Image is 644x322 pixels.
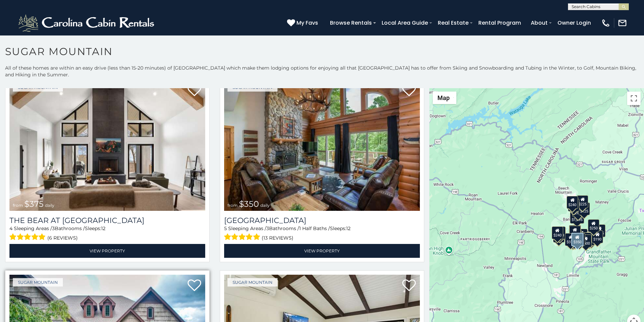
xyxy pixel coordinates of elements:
a: Rental Program [475,17,524,29]
img: White-1-2.png [17,13,157,33]
a: My Favs [287,19,320,27]
a: Sugar Mountain [13,278,63,287]
span: My Favs [296,19,318,27]
span: (13 reviews) [262,233,293,242]
a: View Property [224,244,420,258]
span: 3 [52,225,55,231]
span: 12 [101,225,105,231]
img: mail-regular-white.png [618,18,627,28]
a: The Bear At [GEOGRAPHIC_DATA] [9,216,205,225]
div: $190 [569,225,580,238]
span: 4 [9,225,13,231]
div: $240 [567,196,578,209]
span: 5 [224,225,227,231]
div: $225 [577,195,589,208]
button: Change map style [433,92,456,104]
span: from [228,203,238,208]
span: 12 [346,225,351,231]
span: 3 [266,225,269,231]
div: $375 [565,233,577,246]
img: The Bear At Sugar Mountain [9,80,205,211]
a: Owner Login [554,17,594,29]
a: View Property [9,244,205,258]
a: Browse Rentals [327,17,375,29]
div: $300 [569,226,581,239]
img: Grouse Moor Lodge [224,80,420,211]
div: $500 [580,234,592,247]
span: from [13,203,23,208]
div: $190 [592,230,603,243]
a: The Bear At Sugar Mountain from $375 daily [9,80,205,211]
a: Add to favorites [402,279,416,293]
a: About [527,17,551,29]
a: [GEOGRAPHIC_DATA] [224,216,420,225]
a: Sugar Mountain [228,278,278,287]
div: $200 [576,229,588,242]
div: $250 [588,219,599,232]
span: $375 [24,199,44,209]
div: Sleeping Areas / Bathrooms / Sleeps: [224,225,420,242]
img: phone-regular-white.png [601,18,611,28]
a: Local Area Guide [378,17,431,29]
span: Map [437,94,450,101]
h3: Grouse Moor Lodge [224,216,420,225]
a: Add to favorites [402,84,416,98]
div: $125 [578,202,590,215]
a: Add to favorites [188,84,201,98]
span: (6 reviews) [47,233,78,242]
span: 1 Half Baths / [299,225,330,231]
div: $240 [552,226,563,239]
div: $155 [594,224,605,237]
div: $195 [583,232,595,245]
a: Add to favorites [188,279,201,293]
span: $350 [239,199,259,209]
a: Grouse Moor Lodge from $350 daily [224,80,420,211]
div: $1,095 [570,211,584,224]
div: Sleeping Areas / Bathrooms / Sleeps: [9,225,205,242]
a: Real Estate [434,17,472,29]
span: daily [260,203,270,208]
button: Toggle fullscreen view [627,92,641,105]
div: $350 [571,233,583,246]
span: daily [45,203,54,208]
h3: The Bear At Sugar Mountain [9,216,205,225]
